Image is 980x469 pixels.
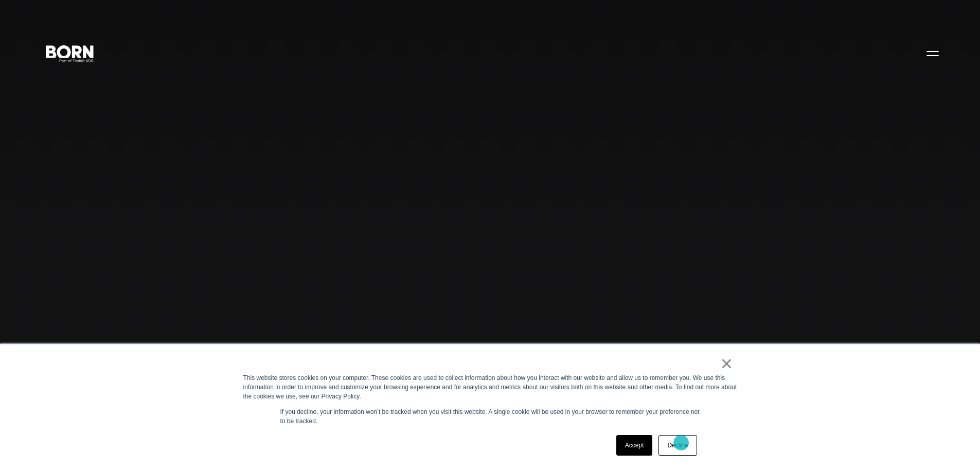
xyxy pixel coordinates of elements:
p: If you decline, your information won’t be tracked when you visit this website. A single cookie wi... [280,407,700,426]
button: Open [920,42,945,64]
div: This website stores cookies on your computer. These cookies are used to collect information about... [243,373,737,401]
a: × [721,359,733,368]
a: Decline [658,435,697,456]
a: Accept [616,435,653,456]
